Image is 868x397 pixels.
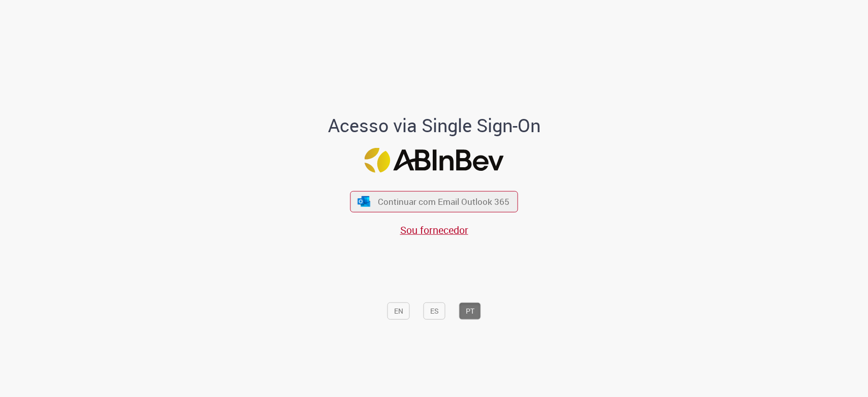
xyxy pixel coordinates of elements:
button: PT [459,302,481,319]
a: Sou fornecedor [400,223,468,236]
h1: Acesso via Single Sign-On [293,115,575,136]
img: Logo ABInBev [365,147,504,172]
button: ES [424,302,445,319]
button: ícone Azure/Microsoft 360 Continuar com Email Outlook 365 [350,191,518,212]
span: Continuar com Email Outlook 365 [378,196,510,207]
img: ícone Azure/Microsoft 360 [356,196,371,206]
button: EN [387,302,410,319]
